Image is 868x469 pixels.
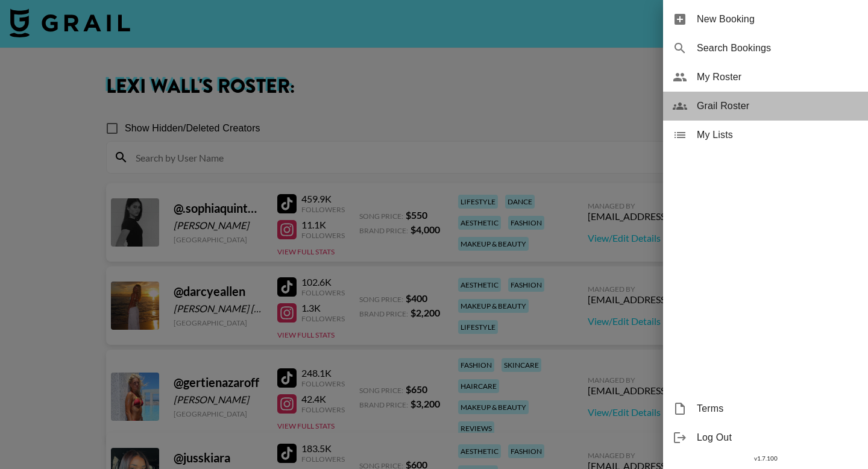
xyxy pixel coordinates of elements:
[697,99,858,113] span: Grail Roster
[663,121,868,150] div: My Lists
[697,12,858,27] span: New Booking
[697,401,858,416] span: Terms
[663,5,868,34] div: New Booking
[663,34,868,63] div: Search Bookings
[697,70,858,84] span: My Roster
[697,430,858,445] span: Log Out
[663,92,868,121] div: Grail Roster
[663,452,868,465] div: v 1.7.100
[697,128,858,142] span: My Lists
[663,394,868,423] div: Terms
[663,63,868,92] div: My Roster
[697,41,858,55] span: Search Bookings
[663,423,868,452] div: Log Out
